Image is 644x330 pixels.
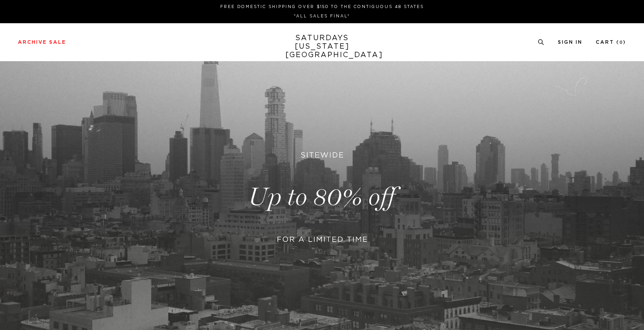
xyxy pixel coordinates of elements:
p: FREE DOMESTIC SHIPPING OVER $150 TO THE CONTIGUOUS 48 STATES [21,4,623,10]
p: *ALL SALES FINAL* [21,13,623,20]
small: 0 [619,41,623,45]
a: SATURDAYS[US_STATE][GEOGRAPHIC_DATA] [285,34,359,59]
a: Cart (0) [596,40,626,45]
a: Archive Sale [18,40,66,45]
a: Sign In [558,40,582,45]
